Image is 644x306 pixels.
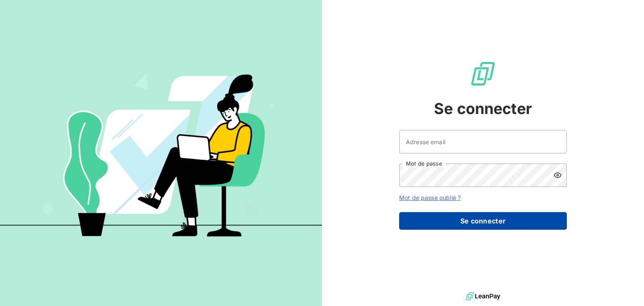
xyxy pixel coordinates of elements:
a: Mot de passe oublié ? [399,194,461,201]
img: Logo LeanPay [470,60,496,87]
img: logo [466,290,500,303]
input: placeholder [399,130,567,153]
span: Se connecter [434,97,532,120]
button: Se connecter [399,212,567,230]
